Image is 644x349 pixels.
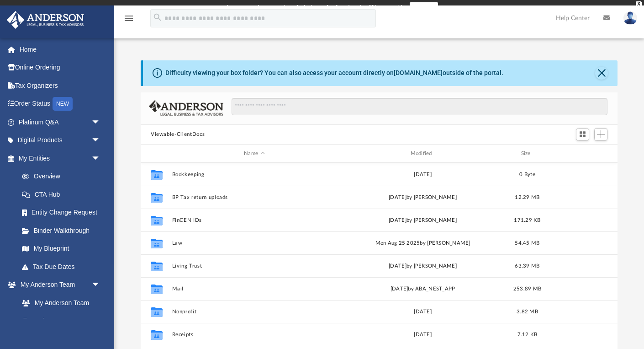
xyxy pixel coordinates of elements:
[13,167,114,186] a: Overview
[6,149,114,167] a: My Entitiesarrow_drop_down
[391,286,408,291] span: [DATE]
[153,12,163,22] i: search
[165,68,503,78] div: Difficulty viewing your box folder? You can also access your account directly on outside of the p...
[6,59,114,77] a: Online Ordering
[123,17,134,24] a: menu
[151,130,205,139] button: Viewable-ClientDocs
[172,150,337,158] div: Name
[6,76,114,95] a: Tax Organizers
[13,204,114,222] a: Entity Change Request
[53,97,73,111] div: NEW
[6,95,114,113] a: Order StatusNEW
[6,40,114,59] a: Home
[341,262,505,270] div: [DATE] by [PERSON_NAME]
[636,1,642,7] div: close
[341,239,505,247] div: Mon Aug 25 2025 by [PERSON_NAME]
[172,332,337,338] button: Receipts
[13,312,110,330] a: Anderson System
[145,150,168,158] div: id
[410,2,438,13] a: survey
[6,131,114,150] a: Digital Productsarrow_drop_down
[91,149,110,168] span: arrow_drop_down
[341,216,505,225] div: [DATE] by [PERSON_NAME]
[172,309,337,315] button: Nonprofit
[514,218,540,223] span: 171.29 KB
[172,172,337,177] button: Bookkeeping
[595,67,608,80] button: Close
[515,263,539,268] span: 63.39 MB
[13,258,114,276] a: Tax Due Dates
[172,194,337,200] button: BP Tax return uploads
[172,217,337,223] button: FinCEN IDs
[341,308,505,316] div: [DATE]
[341,171,505,179] div: [DATE]
[13,221,114,240] a: Binder Walkthrough
[341,285,505,293] div: by ABA_NEST_APP
[340,150,505,158] div: Modified
[13,185,114,204] a: CTA Hub
[6,113,114,131] a: Platinum Q&Aarrow_drop_down
[623,11,637,25] img: User Pic
[13,294,105,312] a: My Anderson Team
[517,309,538,314] span: 3.82 MB
[576,128,590,141] button: Switch to Grid View
[519,172,535,177] span: 0 Byte
[394,69,443,76] a: [DOMAIN_NAME]
[206,2,406,13] div: Get a chance to win 6 months of Platinum for free just by filling out this
[509,150,546,158] div: Size
[172,263,337,269] button: Living Trust
[549,150,613,158] div: id
[172,240,337,246] button: Law
[515,195,539,200] span: 12.29 MB
[341,331,505,339] div: [DATE]
[91,276,110,295] span: arrow_drop_down
[232,98,607,115] input: Search files and folders
[594,128,608,141] button: Add
[515,241,539,246] span: 54.45 MB
[4,11,87,29] img: Anderson Advisors Platinum Portal
[13,240,110,258] a: My Blueprint
[172,286,337,292] button: Mail
[91,113,110,132] span: arrow_drop_down
[123,13,134,24] i: menu
[341,193,505,202] div: [DATE] by [PERSON_NAME]
[513,286,541,291] span: 253.89 MB
[6,276,110,294] a: My Anderson Teamarrow_drop_down
[91,131,110,150] span: arrow_drop_down
[517,332,538,337] span: 7.12 KB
